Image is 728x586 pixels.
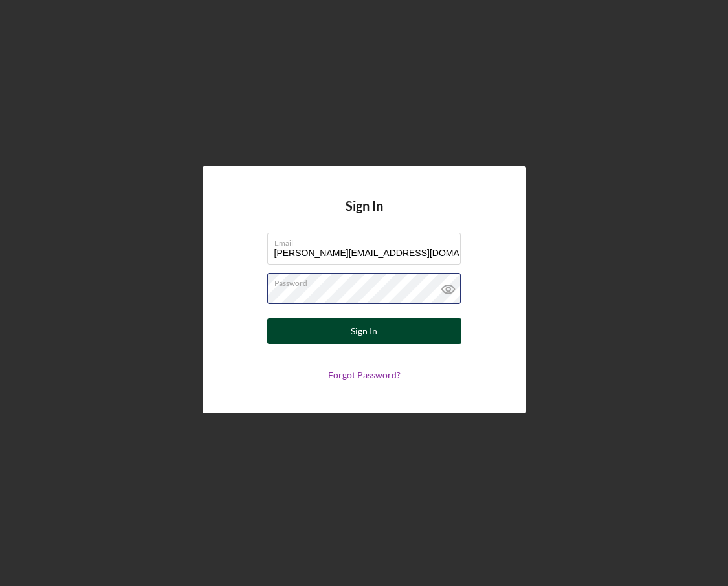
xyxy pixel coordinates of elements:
div: Sign In [351,318,377,344]
label: Password [274,274,461,288]
button: Sign In [267,318,461,344]
a: Forgot Password? [328,369,401,380]
label: Email [274,233,461,248]
h4: Sign In [346,199,383,233]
